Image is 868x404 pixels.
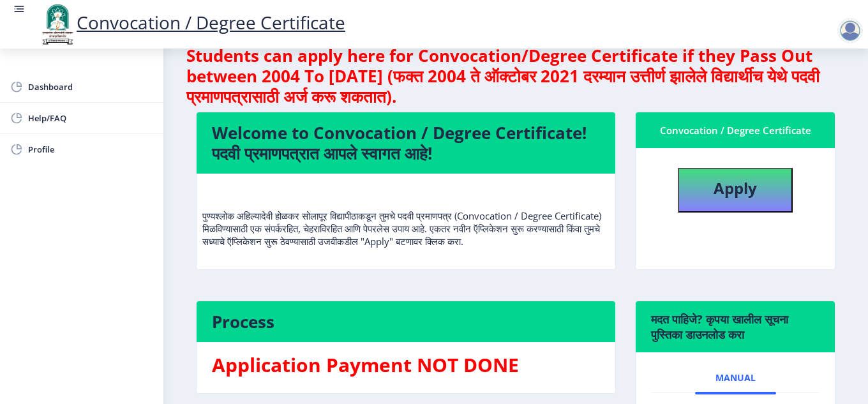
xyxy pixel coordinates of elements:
[651,123,819,138] div: Convocation / Degree Certificate
[715,373,756,383] span: Manual
[678,168,793,213] button: Apply
[212,123,600,163] h4: Welcome to Convocation / Degree Certificate! पदवी प्रमाणपत्रात आपले स्वागत आहे!
[651,311,819,342] h6: मदत पाहिजे? कृपया खालील सूचना पुस्तिका डाउनलोड करा
[38,3,77,46] img: logo
[212,352,600,378] h3: Application Payment NOT DONE
[186,45,845,107] h4: Students can apply here for Convocation/Degree Certificate if they Pass Out between 2004 To [DATE...
[28,79,153,94] span: Dashboard
[38,10,345,34] a: Convocation / Degree Certificate
[212,311,600,332] h4: Process
[28,142,153,157] span: Profile
[695,363,776,393] a: Manual
[202,184,610,248] p: पुण्यश्लोक अहिल्यादेवी होळकर सोलापूर विद्यापीठाकडून तुमचे पदवी प्रमाणपत्र (Convocation / Degree C...
[28,110,153,126] span: Help/FAQ
[714,177,757,198] b: Apply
